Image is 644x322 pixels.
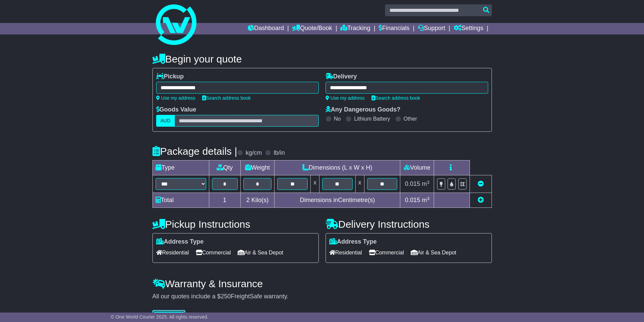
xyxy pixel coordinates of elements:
span: m [422,180,430,187]
label: Pickup [156,73,184,80]
sup: 3 [427,180,430,185]
label: Lithium Battery [354,116,390,122]
td: Kilo(s) [240,193,275,208]
h4: Warranty & Insurance [152,278,492,289]
label: AUD [156,115,175,127]
span: 0.015 [405,197,420,203]
label: Other [404,116,417,122]
button: Get Quotes [152,310,186,322]
span: © One World Courier 2025. All rights reserved. [111,314,209,320]
a: Use my address [326,95,365,101]
a: Search address book [202,95,251,101]
label: No [334,116,341,122]
sup: 3 [427,196,430,201]
h4: Pickup Instructions [152,219,319,230]
span: 0.015 [405,180,420,187]
span: Residential [156,247,189,258]
a: Dashboard [248,23,284,34]
td: Total [152,193,209,208]
label: Any Dangerous Goods? [326,106,401,114]
span: Air & Sea Depot [411,247,456,258]
label: lb/in [273,149,285,157]
td: x [355,175,364,193]
span: Air & Sea Depot [238,247,283,258]
h4: Delivery Instructions [326,219,492,230]
td: Type [152,160,209,175]
label: Delivery [326,73,357,80]
span: Residential [329,247,362,258]
a: Settings [454,23,483,34]
a: Search address book [372,95,420,101]
td: Dimensions (L x W x H) [275,160,400,175]
span: Commercial [369,247,404,258]
label: Address Type [156,238,204,246]
td: 1 [209,193,240,208]
h4: Begin your quote [152,53,492,65]
span: 2 [246,197,249,203]
a: Support [418,23,445,34]
td: x [311,175,319,193]
td: Qty [209,160,240,175]
a: Quote/Book [292,23,332,34]
a: Financials [379,23,409,34]
h4: Package details | [152,146,237,157]
label: Goods Value [156,106,196,114]
td: Dimensions in Centimetre(s) [275,193,400,208]
div: All our quotes include a $ FreightSafe warranty. [152,293,492,300]
a: Tracking [340,23,370,34]
td: Weight [240,160,275,175]
label: Address Type [329,238,377,246]
a: Add new item [478,197,484,203]
td: Volume [400,160,434,175]
label: kg/cm [245,149,262,157]
a: Remove this item [478,180,484,187]
span: m [422,197,430,203]
span: 250 [221,293,231,300]
a: Use my address [156,95,195,101]
span: Commercial [196,247,231,258]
